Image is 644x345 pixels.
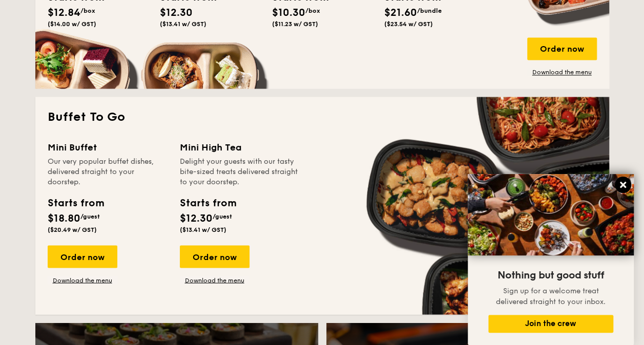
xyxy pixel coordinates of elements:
[180,226,226,233] span: ($13.41 w/ GST)
[180,156,300,187] div: Delight your guests with our tasty bite-sized treats delivered straight to your doorstep.
[48,7,80,19] span: $12.84
[160,20,206,28] span: ($13.41 w/ GST)
[496,287,606,306] span: Sign up for a welcome treat delivered straight to your inbox.
[488,315,613,333] button: Join the crew
[48,109,597,125] h2: Buffet To Go
[48,140,168,154] div: Mini Buffet
[527,37,597,60] div: Order now
[180,276,250,284] a: Download the menu
[48,212,80,224] span: $18.80
[213,212,232,220] span: /guest
[180,245,250,268] div: Order now
[48,195,103,210] div: Starts from
[48,226,97,233] span: ($20.49 w/ GST)
[160,7,193,19] span: $12.30
[48,245,117,268] div: Order now
[272,20,318,28] span: ($11.23 w/ GST)
[48,276,117,284] a: Download the menu
[272,7,305,19] span: $10.30
[180,212,213,224] span: $12.30
[80,7,95,14] span: /box
[417,7,442,14] span: /bundle
[497,269,604,282] span: Nothing but good stuff
[80,212,100,220] span: /guest
[48,156,168,187] div: Our very popular buffet dishes, delivered straight to your doorstep.
[305,7,320,14] span: /box
[468,174,634,255] img: DSC07876-Edit02-Large.jpeg
[527,68,597,76] a: Download the menu
[384,7,417,19] span: $21.60
[180,195,236,210] div: Starts from
[180,140,300,154] div: Mini High Tea
[615,177,631,193] button: Close
[384,20,433,28] span: ($23.54 w/ GST)
[48,20,96,28] span: ($14.00 w/ GST)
